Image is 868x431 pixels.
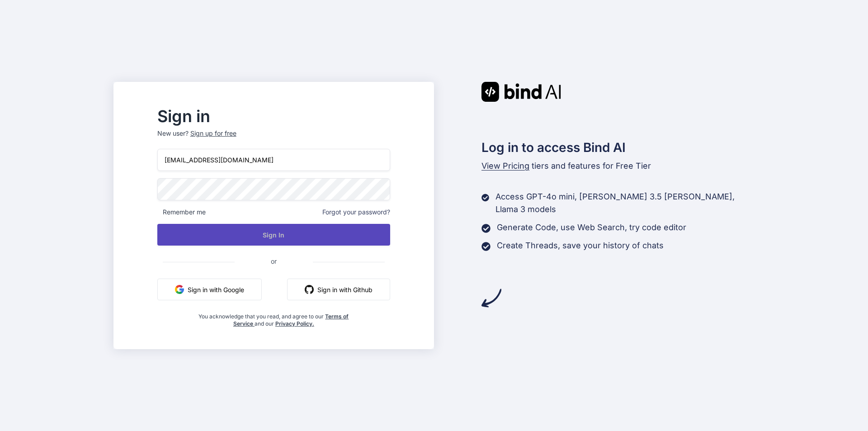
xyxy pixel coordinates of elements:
button: Sign In [157,224,390,246]
p: Generate Code, use Web Search, try code editor [497,221,686,234]
button: Sign in with Google [157,279,262,300]
div: You acknowledge that you read, and agree to our and our [196,308,352,327]
span: or [235,250,313,272]
span: View Pricing [481,161,529,171]
p: New user? [157,129,390,149]
p: Create Threads, save your history of chats [497,239,664,252]
img: github [305,285,314,294]
h2: Log in to access Bind AI [481,138,755,157]
img: Bind AI logo [481,82,561,102]
p: Access GPT-4o mini, [PERSON_NAME] 3.5 [PERSON_NAME], Llama 3 models [495,190,755,216]
span: Forgot your password? [322,208,390,217]
button: Sign in with Github [287,279,390,300]
span: Remember me [157,208,206,217]
a: Terms of Service [233,313,349,327]
h2: Sign in [157,109,390,123]
a: Privacy Policy. [275,320,314,327]
p: tiers and features for Free Tier [481,160,755,172]
input: Login or Email [157,149,390,171]
img: google [175,285,184,294]
div: Sign up for free [190,129,236,138]
img: arrow [481,288,501,308]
